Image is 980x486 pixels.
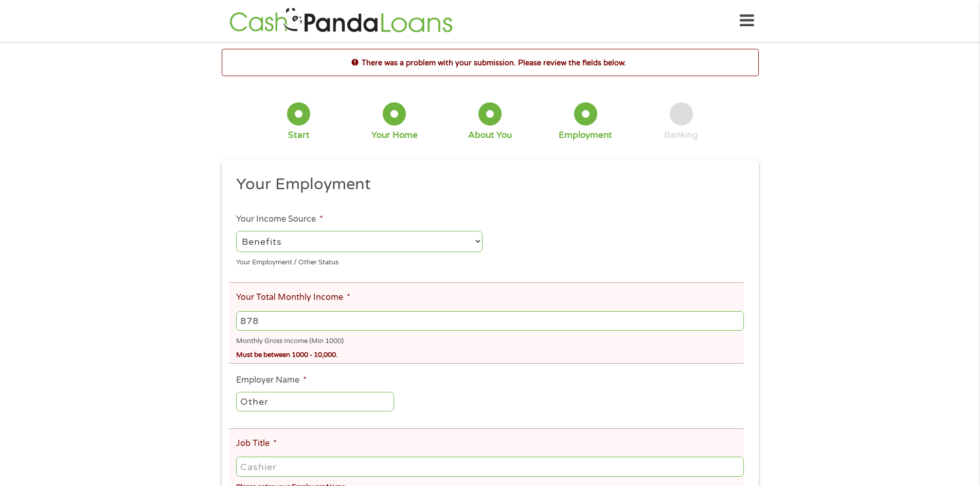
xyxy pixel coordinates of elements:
[236,254,483,267] div: Your Employment / Other Status
[371,130,418,141] div: Your Home
[288,130,310,141] div: Start
[236,311,743,331] input: 1800
[236,347,743,361] div: Must be between 1000 - 10,000.
[236,392,394,411] input: Walmart
[236,438,277,449] label: Job Title
[236,214,323,225] label: Your Income Source
[222,57,758,68] h2: There was a problem with your submission. Please review the fields below.
[236,457,743,476] input: Cashier
[468,130,512,141] div: About You
[236,333,743,347] div: Monthly Gross Income (Min 1000)
[236,174,736,195] h2: Your Employment
[559,130,612,141] div: Employment
[664,130,698,141] div: Banking
[236,292,350,303] label: Your Total Monthly Income
[236,375,307,386] label: Employer Name
[226,6,456,35] img: GetLoanNow Logo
